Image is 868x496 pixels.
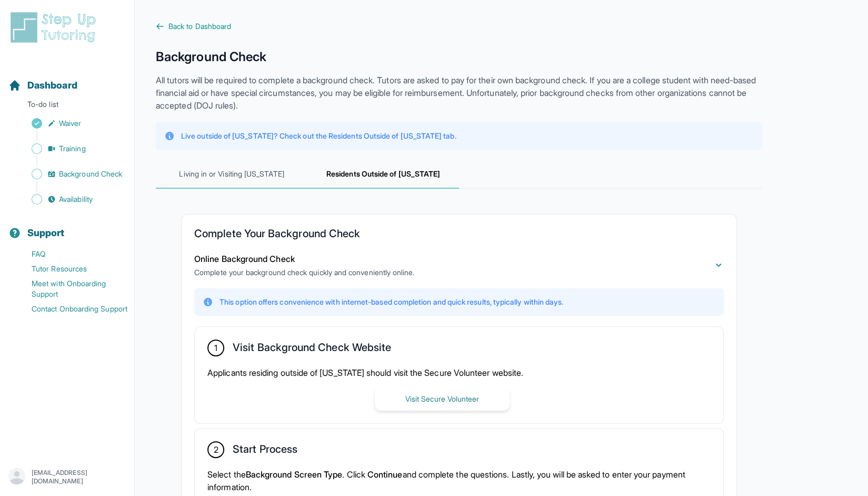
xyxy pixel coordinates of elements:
a: Waiver [8,116,134,131]
a: Dashboard [8,78,77,93]
p: Live outside of [US_STATE]? Check out the Residents Outside of [US_STATE] tab. [181,131,456,141]
span: 2 [213,443,218,456]
span: Availability [59,194,93,205]
span: Waiver [59,118,81,129]
h1: Background Check [156,48,762,65]
p: This option offers convenience with internet-based completion and quick results, typically within... [220,297,563,307]
button: Visit Secure Volunteer [375,387,510,411]
span: Background Check [59,169,122,179]
p: Applicants residing outside of [US_STATE] should visit the Secure Volunteer website. [207,366,711,379]
p: Complete your background check quickly and conveniently online. [194,267,414,278]
span: Living in or Visiting [US_STATE] [156,160,307,189]
button: Dashboard [4,61,130,97]
h2: Visit Background Check Website [233,341,391,358]
span: Dashboard [27,78,77,93]
a: Contact Onboarding Support [8,302,134,316]
a: Training [8,141,134,156]
img: logo [8,11,102,44]
a: Background Check [8,167,134,181]
button: Support [4,209,130,245]
span: Training [59,143,86,154]
button: [EMAIL_ADDRESS][DOMAIN_NAME] [8,468,126,487]
p: Select the . Click and complete the questions. Lastly, you will be asked to enter your payment in... [207,468,711,493]
p: [EMAIL_ADDRESS][DOMAIN_NAME] [32,469,126,485]
span: 1 [214,342,217,354]
a: Back to Dashboard [156,21,762,32]
p: All tutors will be required to complete a background check. Tutors are asked to pay for their own... [156,74,762,112]
span: Continue [367,469,403,480]
a: Availability [8,192,134,207]
h2: Complete Your Background Check [194,227,724,244]
p: To-do list [4,99,130,114]
a: Visit Secure Volunteer [375,393,510,404]
span: Residents Outside of [US_STATE] [307,160,459,189]
h2: Start Process [233,443,297,460]
span: Background Screen Type [246,469,343,480]
span: Online Background Check [194,254,295,264]
a: FAQ [8,247,134,261]
a: Meet with Onboarding Support [8,276,134,302]
a: Tutor Resources [8,261,134,276]
span: Back to Dashboard [168,21,231,32]
nav: Tabs [156,160,762,189]
span: Support [27,226,65,240]
button: Online Background CheckComplete your background check quickly and conveniently online. [194,252,724,278]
